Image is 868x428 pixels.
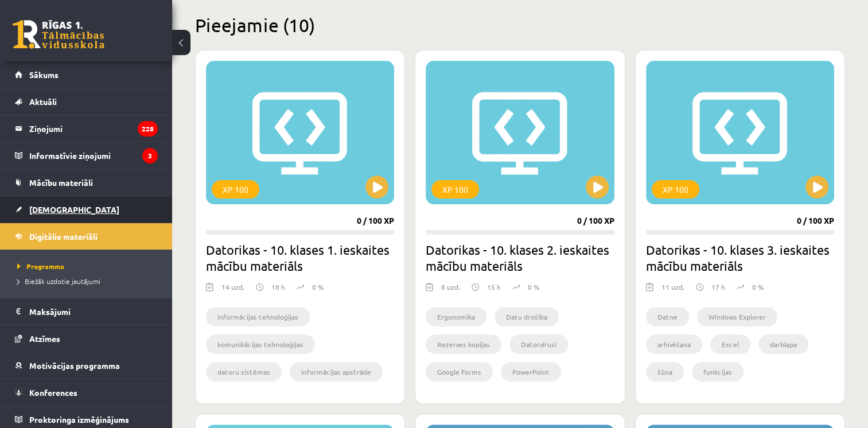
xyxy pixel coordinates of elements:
a: Programma [17,261,161,271]
a: Atzīmes [15,325,158,352]
a: Digitālie materiāli [15,223,158,250]
div: 11 uzd. [661,282,684,299]
h2: Datorikas - 10. klases 3. ieskaites mācību materiāls [646,242,834,274]
a: Rīgas 1. Tālmācības vidusskola [13,20,104,49]
i: 228 [138,121,158,137]
a: Maksājumi [15,298,158,325]
p: 0 % [312,282,324,292]
li: šūna [646,362,684,382]
a: Informatīvie ziņojumi3 [15,142,158,169]
li: Datu drošība [495,307,559,326]
p: 0 % [528,282,539,292]
a: Biežāk uzdotie jautājumi [17,276,161,286]
li: informācijas apstrāde [290,362,383,382]
span: Proktoringa izmēģinājums [29,414,129,425]
div: 14 uzd. [221,282,244,299]
p: 18 h [271,282,285,292]
div: XP 100 [652,180,699,199]
p: 15 h [487,282,501,292]
li: komunikācijas tehnoloģijas [206,334,315,354]
h2: Pieejamie (10) [195,14,845,36]
li: datoru sistēmas [206,362,282,382]
span: Konferences [29,387,77,398]
li: Ergonomika [426,307,486,326]
span: Atzīmes [29,333,60,344]
p: 17 h [711,282,725,292]
h2: Datorikas - 10. klases 1. ieskaites mācību materiāls [206,242,394,274]
a: Aktuāli [15,88,158,115]
div: XP 100 [212,180,259,199]
div: 8 uzd. [441,282,460,299]
div: XP 100 [431,180,479,199]
li: PowerPoint [501,362,561,382]
i: 3 [142,148,158,164]
li: darblapa [758,334,808,354]
span: Digitālie materiāli [29,231,98,242]
a: Ziņojumi228 [15,115,158,142]
span: Biežāk uzdotie jautājumi [17,277,100,286]
li: informācijas tehnoloģijas [206,307,310,326]
span: Mācību materiāli [29,177,93,188]
span: Aktuāli [29,96,57,107]
p: 0 % [752,282,764,292]
span: [DEMOGRAPHIC_DATA] [29,204,119,215]
a: [DEMOGRAPHIC_DATA] [15,196,158,223]
li: Datorvīrusi [509,334,568,354]
li: Rezerves kopijas [426,334,501,354]
li: arhivēšana [646,334,702,354]
a: Sākums [15,61,158,88]
span: Motivācijas programma [29,360,120,371]
legend: Informatīvie ziņojumi [29,142,158,169]
legend: Maksājumi [29,298,158,325]
a: Motivācijas programma [15,352,158,379]
a: Mācību materiāli [15,169,158,196]
span: Sākums [29,69,59,80]
h2: Datorikas - 10. klases 2. ieskaites mācību materiāls [426,242,614,274]
li: funkcijas [692,362,744,382]
legend: Ziņojumi [29,115,158,142]
li: Excel [710,334,750,354]
span: Programma [17,262,64,271]
li: Datne [646,307,689,326]
li: Windows Explorer [697,307,777,326]
a: Konferences [15,379,158,406]
li: Google Forms [426,362,493,382]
